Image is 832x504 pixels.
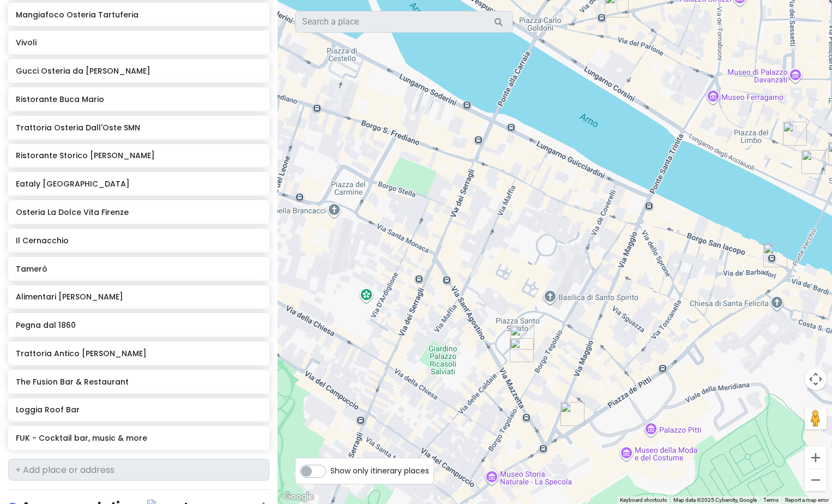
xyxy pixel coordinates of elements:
[280,490,316,504] img: Google
[785,497,829,503] a: Report a map error
[16,10,261,20] h6: Mangiafoco Osteria Tartuferia
[16,349,261,358] h6: Trattoria Antico [PERSON_NAME]
[16,236,261,245] h6: Il Cernacchio
[16,179,261,189] h6: Eataly [GEOGRAPHIC_DATA]
[16,292,261,302] h6: Alimentari [PERSON_NAME]
[510,326,534,350] div: Tamerò
[783,122,807,146] div: Mangiafoco Osteria Tartuferia
[295,11,513,33] input: Search a place
[16,264,261,274] h6: Tamerò
[801,150,825,174] div: The Fusion Bar & Restaurant
[16,151,261,160] h6: Ristorante Storico [PERSON_NAME]
[620,496,667,504] button: Keyboard shortcuts
[330,465,429,477] span: Show only itinerary places
[673,497,757,503] span: Map data ©2025 Cybercity, Google
[16,66,261,76] h6: Gucci Osteria da [PERSON_NAME]
[16,123,261,133] h6: Trattoria Osteria Dall'Oste SMN
[16,320,261,330] h6: Pegna dal 1860
[16,405,261,415] h6: Loggia Roof Bar
[16,433,261,443] h6: FUK - Cocktail bar, music & more
[763,497,779,503] a: Terms (opens in new tab)
[805,407,827,429] button: Drag Pegman onto the map to open Street View
[16,207,261,217] h6: Osteria La Dolce Vita Firenze
[510,338,534,362] div: Loggia Roof Bar
[560,402,584,426] div: Alimentari Del Chianti
[8,459,269,481] input: + Add place or address
[805,368,827,390] button: Map camera controls
[763,243,787,267] div: Borgo San Iacopo, 7
[805,469,827,491] button: Zoom out
[16,377,261,387] h6: The Fusion Bar & Restaurant
[280,490,316,504] a: Open this area in Google Maps (opens a new window)
[805,447,827,469] button: Zoom in
[16,94,261,104] h6: Ristorante Buca Mario
[16,38,261,47] h6: Vivoli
